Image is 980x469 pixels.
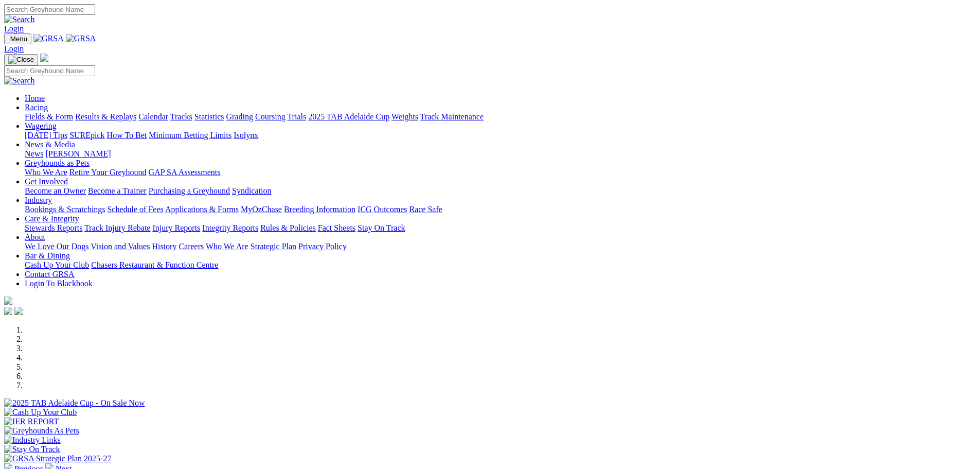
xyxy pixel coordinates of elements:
a: Tracks [170,112,192,121]
img: logo-grsa-white.png [40,54,48,62]
a: Breeding Information [284,205,355,214]
div: Get Involved [25,186,976,196]
img: twitter.svg [14,307,23,315]
button: Toggle navigation [4,54,38,65]
div: Greyhounds as Pets [25,168,976,177]
a: Cash Up Your Club [25,260,89,269]
a: Applications & Forms [165,205,239,214]
a: Login To Blackbook [25,279,93,288]
a: Results & Replays [75,112,136,121]
a: About [25,233,45,241]
a: Trials [287,112,306,121]
img: Search [4,15,35,24]
a: Syndication [232,186,271,195]
a: Racing [25,103,48,112]
div: Wagering [25,131,976,140]
img: Search [4,76,35,85]
a: Strategic Plan [251,242,296,251]
input: Search [4,65,95,76]
img: Industry Links [4,436,61,445]
a: Integrity Reports [202,223,258,232]
a: 2025 TAB Adelaide Cup [308,112,389,121]
a: MyOzChase [241,205,282,214]
a: Retire Your Greyhound [69,168,147,177]
img: Greyhounds As Pets [4,426,79,436]
a: Grading [226,112,253,121]
img: Stay On Track [4,445,60,454]
span: Menu [10,35,27,43]
a: We Love Our Dogs [25,242,88,251]
img: logo-grsa-white.png [4,297,12,305]
a: [DATE] Tips [25,131,67,140]
a: History [152,242,176,251]
a: Race Safe [409,205,442,214]
a: Calendar [138,112,168,121]
img: facebook.svg [4,307,12,315]
a: Track Maintenance [420,112,484,121]
a: News & Media [25,140,75,149]
a: How To Bet [107,131,147,140]
a: Statistics [194,112,224,121]
a: Track Injury Rebate [84,223,150,232]
a: Privacy Policy [298,242,347,251]
a: Careers [179,242,204,251]
img: GRSA [66,34,96,43]
a: Care & Integrity [25,214,79,223]
a: [PERSON_NAME] [45,149,111,158]
div: Care & Integrity [25,223,976,233]
a: Fields & Form [25,112,73,121]
img: Close [8,56,34,64]
a: Schedule of Fees [107,205,163,214]
a: Who We Are [206,242,248,251]
a: Rules & Policies [260,223,316,232]
a: GAP SA Assessments [149,168,221,177]
div: News & Media [25,149,976,159]
img: GRSA [33,34,64,43]
a: SUREpick [69,131,104,140]
a: Contact GRSA [25,270,74,279]
button: Toggle navigation [4,33,31,44]
a: Wagering [25,121,57,130]
a: Who We Are [25,168,67,177]
a: Injury Reports [152,223,200,232]
a: Get Involved [25,177,68,186]
img: GRSA Strategic Plan 2025-27 [4,454,111,463]
a: Vision and Values [91,242,150,251]
div: Racing [25,112,976,121]
a: Home [25,94,45,102]
a: Stay On Track [358,223,405,232]
a: Fact Sheets [318,223,355,232]
a: Purchasing a Greyhound [149,186,230,195]
a: Greyhounds as Pets [25,159,90,167]
div: Bar & Dining [25,260,976,270]
a: Bar & Dining [25,251,70,260]
input: Search [4,4,95,15]
a: Weights [391,112,418,121]
img: IER REPORT [4,417,59,426]
a: Login [4,24,24,33]
a: Minimum Betting Limits [149,131,231,140]
a: Become a Trainer [88,186,147,195]
a: Industry [25,196,52,204]
a: Chasers Restaurant & Function Centre [91,260,218,269]
a: Isolynx [234,131,258,140]
div: About [25,242,976,251]
img: 2025 TAB Adelaide Cup - On Sale Now [4,398,145,408]
a: News [25,149,43,158]
div: Industry [25,205,976,214]
a: Coursing [255,112,286,121]
a: Bookings & Scratchings [25,205,105,214]
a: ICG Outcomes [358,205,407,214]
a: Become an Owner [25,186,86,195]
a: Login [4,44,24,53]
img: Cash Up Your Club [4,408,77,417]
a: Stewards Reports [25,223,82,232]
